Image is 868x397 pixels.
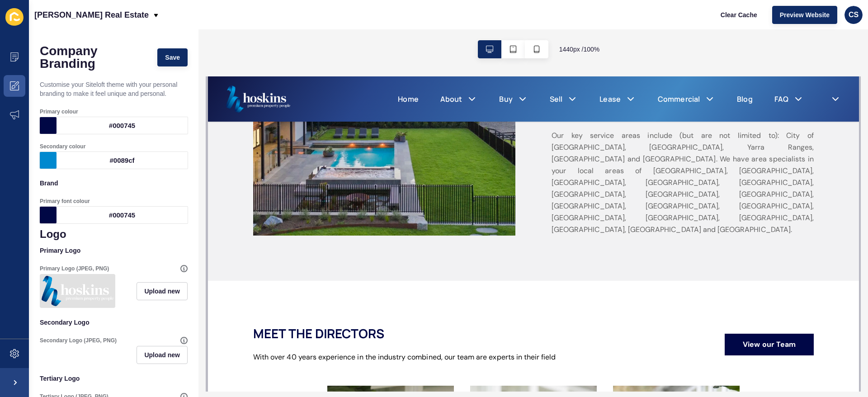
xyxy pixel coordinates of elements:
div: #000745 [57,207,188,223]
button: Upload new [137,346,188,364]
a: Sell [342,17,355,28]
a: Lease [392,17,413,28]
label: Primary font colour [40,198,90,205]
span: 1440 px / 100 % [559,45,600,54]
span: Upload new [144,350,180,359]
p: Primary Logo [40,241,188,260]
p: Tertiary Logo [40,369,188,388]
a: View our Team [517,257,606,279]
p: Customise your Siteloft theme with your personal branding to make it feel unique and personal. [40,75,188,104]
label: Primary colour [40,108,78,115]
img: Hoskins Real Estate Logo [18,9,82,36]
span: Save [165,53,180,62]
button: Preview Website [772,6,837,24]
label: Secondary colour [40,143,85,150]
span: CS [849,10,859,19]
a: Blog [529,17,545,28]
a: FAQ [566,17,580,28]
h1: Company Branding [40,45,148,70]
a: Buy [291,17,304,28]
button: Upload new [137,282,188,300]
p: Secondary Logo [40,312,188,332]
h1: Logo [40,228,188,241]
button: Clear Cache [713,6,765,24]
img: aadba7ced41afcb6119c57f79cc59e96.png [42,276,113,306]
span: Clear Cache [721,10,757,19]
div: #0089cf [57,152,188,169]
span: Preview Website [780,10,830,19]
a: About [232,17,255,28]
a: Home [190,17,211,28]
h2: MEET THE DIRECTORS [45,250,419,264]
span: Upload new [144,287,180,296]
a: Commercial [450,17,492,28]
p: [PERSON_NAME] Real Estate [34,4,149,26]
button: Save [157,48,188,66]
label: Secondary Logo (JPEG, PNG) [40,337,117,344]
label: Primary Logo (JPEG, PNG) [40,265,109,272]
div: #000745 [57,117,188,134]
p: Brand [40,173,188,193]
p: With over 40 years experience in the industry combined, our team are experts in their field [45,275,419,287]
